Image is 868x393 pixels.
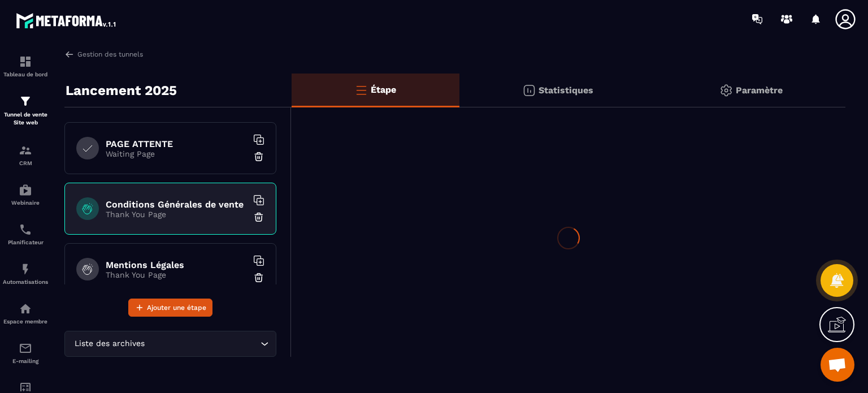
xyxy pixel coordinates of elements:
span: Liste des archives [72,338,147,350]
img: formation [19,94,32,108]
a: automationsautomationsEspace membre [3,293,48,333]
a: automationsautomationsAutomatisations [3,254,48,293]
p: Automatisations [3,279,48,285]
p: Espace membre [3,318,48,325]
p: Thank You Page [106,270,247,279]
p: Planificateur [3,239,48,245]
img: trash [253,272,264,283]
a: automationsautomationsWebinaire [3,175,48,214]
a: formationformationCRM [3,135,48,175]
p: Lancement 2025 [66,79,177,102]
h6: Mentions Légales [106,260,247,270]
h6: Conditions Générales de vente [106,199,247,210]
a: schedulerschedulerPlanificateur [3,214,48,254]
img: trash [253,151,264,162]
a: formationformationTunnel de vente Site web [3,86,48,135]
img: automations [19,302,32,316]
div: Search for option [64,331,276,357]
img: bars-o.4a397970.svg [354,83,368,97]
p: Étape [371,84,396,95]
img: logo [16,10,118,31]
p: E-mailing [3,358,48,364]
p: Tunnel de vente Site web [3,111,48,127]
img: formation [19,55,32,68]
a: emailemailE-mailing [3,333,48,373]
h6: PAGE ATTENTE [106,139,247,149]
img: stats.20deebd0.svg [522,84,536,97]
img: automations [19,262,32,276]
img: setting-gr.5f69749f.svg [719,84,733,97]
a: Gestion des tunnels [64,49,143,59]
img: formation [19,144,32,157]
p: Paramètre [736,85,783,96]
p: Webinaire [3,200,48,206]
img: email [19,342,32,355]
span: Ajouter une étape [147,302,206,313]
input: Search for option [147,338,258,350]
p: Statistiques [539,85,593,96]
img: trash [253,211,264,223]
a: formationformationTableau de bord [3,46,48,86]
img: arrow [64,49,75,59]
button: Ajouter une étape [128,299,212,317]
p: CRM [3,160,48,166]
img: automations [19,183,32,197]
img: scheduler [19,223,32,236]
p: Thank You Page [106,210,247,219]
div: Ouvrir le chat [821,348,854,382]
p: Waiting Page [106,149,247,158]
p: Tableau de bord [3,71,48,77]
